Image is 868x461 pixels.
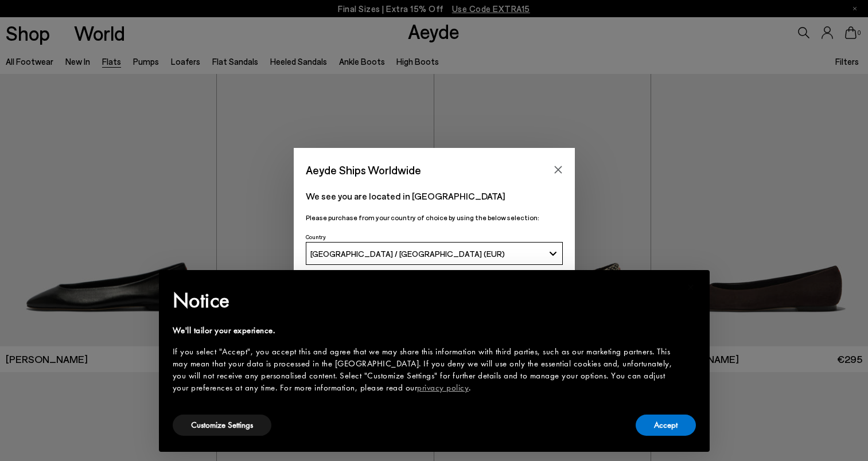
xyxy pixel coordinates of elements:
[550,161,567,178] button: Close
[417,382,469,393] a: privacy policy
[306,212,563,223] p: Please purchase from your country of choice by using the below selection:
[173,286,678,315] h2: Notice
[678,274,705,301] button: Close this notice
[310,249,505,259] span: [GEOGRAPHIC_DATA] / [GEOGRAPHIC_DATA] (EUR)
[173,325,678,337] div: We'll tailor your experience.
[173,415,271,436] button: Customize Settings
[306,160,421,180] span: Aeyde Ships Worldwide
[636,415,696,436] button: Accept
[687,278,695,296] span: ×
[306,233,326,240] span: Country
[306,189,563,203] p: We see you are located in [GEOGRAPHIC_DATA]
[173,346,678,394] div: If you select "Accept", you accept this and agree that we may share this information with third p...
